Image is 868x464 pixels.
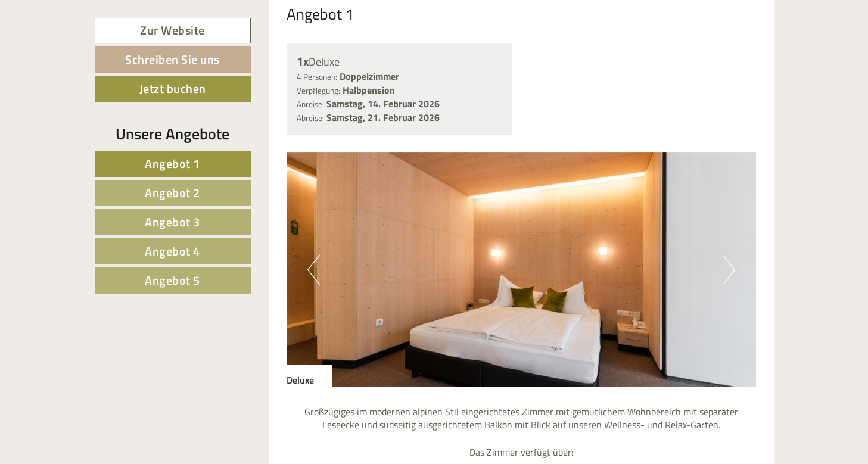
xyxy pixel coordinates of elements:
[723,255,735,285] button: Next
[95,123,251,145] div: Unsere Angebote
[145,183,200,202] span: Angebot 2
[145,271,200,289] span: Angebot 5
[297,52,309,70] b: 1x
[287,152,756,387] img: image
[287,3,354,25] div: Angebot 1
[307,255,320,285] button: Previous
[343,83,395,97] b: Halbpension
[297,98,324,110] small: Anreise:
[297,85,340,96] small: Verpflegung:
[145,213,200,231] span: Angebot 3
[95,76,251,102] a: Jetzt buchen
[297,112,324,124] small: Abreise:
[95,18,251,43] a: Zur Website
[326,110,440,124] b: Samstag, 21. Februar 2026
[297,53,502,70] div: Deluxe
[340,69,399,83] b: Doppelzimmer
[326,96,440,111] b: Samstag, 14. Februar 2026
[297,71,337,83] small: 4 Personen:
[145,242,200,260] span: Angebot 4
[95,46,251,73] a: Schreiben Sie uns
[287,365,332,387] div: Deluxe
[145,154,200,173] span: Angebot 1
